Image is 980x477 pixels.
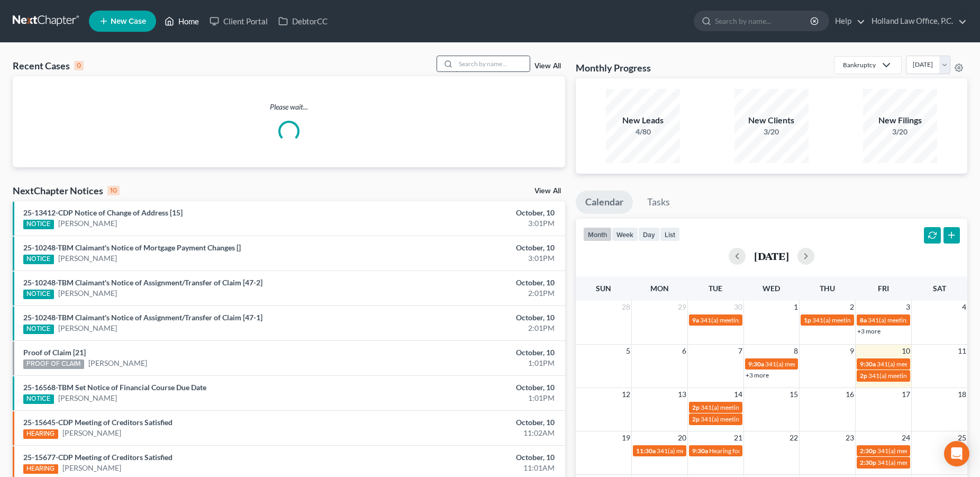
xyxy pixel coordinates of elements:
[385,347,555,358] div: October, 10
[385,253,555,264] div: 3:01PM
[820,284,835,293] span: Thu
[748,360,764,368] span: 9:30a
[957,345,967,357] span: 11
[715,11,812,31] input: Search by name...
[860,316,867,324] span: 8a
[621,388,631,401] span: 12
[23,418,173,427] a: 25-15645-CDP Meeting of Creditors Satisfied
[58,218,117,229] a: [PERSON_NAME]
[709,447,792,455] span: Hearing for [PERSON_NAME]
[625,345,631,357] span: 5
[857,327,881,335] a: +3 more
[23,278,262,287] a: 25-10248-TBM Claimant's Notice of Assignment/Transfer of Claim [47-2]
[746,371,769,379] a: +3 more
[961,301,967,313] span: 4
[957,431,967,444] span: 25
[23,220,54,229] div: NOTICE
[877,458,979,466] span: 341(a) meeting for [PERSON_NAME]
[804,316,811,324] span: 1p
[58,288,117,299] a: [PERSON_NAME]
[23,453,173,462] a: 25-15677-CDP Meeting of Creditors Satisfied
[23,255,54,264] div: NOTICE
[23,464,58,474] div: HEARING
[596,284,611,293] span: Sun
[700,316,802,324] span: 341(a) meeting for [PERSON_NAME]
[793,345,799,357] span: 8
[701,415,803,423] span: 341(a) meeting for [PERSON_NAME]
[944,441,969,466] div: Open Intercom Messenger
[23,290,54,299] div: NOTICE
[62,463,121,473] a: [PERSON_NAME]
[13,184,120,197] div: NextChapter Notices
[660,227,680,241] button: list
[23,429,58,439] div: HEARING
[385,312,555,323] div: October, 10
[58,323,117,334] a: [PERSON_NAME]
[877,447,979,455] span: 341(a) meeting for [PERSON_NAME]
[765,360,867,368] span: 341(a) meeting for [PERSON_NAME]
[863,114,937,127] div: New Filings
[860,447,876,455] span: 2:30p
[763,284,780,293] span: Wed
[385,393,555,403] div: 1:01PM
[13,59,84,72] div: Recent Cases
[692,447,708,455] span: 9:30a
[636,447,656,455] span: 11:30a
[933,284,946,293] span: Sat
[737,345,743,357] span: 7
[734,127,809,137] div: 3/20
[385,358,555,368] div: 1:01PM
[62,428,121,438] a: [PERSON_NAME]
[385,382,555,393] div: October, 10
[606,127,680,137] div: 4/80
[692,415,700,423] span: 2p
[273,12,333,31] a: DebtorCC
[905,301,911,313] span: 3
[866,12,967,31] a: Holland Law Office, P.C.
[534,187,561,195] a: View All
[534,62,561,70] a: View All
[650,284,669,293] span: Mon
[23,359,84,369] div: PROOF OF CLAIM
[13,102,565,112] p: Please wait...
[23,383,206,392] a: 25-16568-TBM Set Notice of Financial Course Due Date
[692,403,700,411] span: 2p
[385,277,555,288] div: October, 10
[23,325,54,334] div: NOTICE
[58,393,117,403] a: [PERSON_NAME]
[576,61,651,74] h3: Monthly Progress
[677,388,687,401] span: 13
[385,463,555,473] div: 11:01AM
[860,372,867,380] span: 2p
[860,360,876,368] span: 9:30a
[733,301,743,313] span: 30
[901,388,911,401] span: 17
[385,288,555,299] div: 2:01PM
[849,345,855,357] span: 9
[385,242,555,253] div: October, 10
[843,60,876,69] div: Bankruptcy
[606,114,680,127] div: New Leads
[812,316,970,324] span: 341(a) meeting for [PERSON_NAME] & [PERSON_NAME]
[788,388,799,401] span: 15
[23,243,241,252] a: 25-10248-TBM Claimant's Notice of Mortgage Payment Changes []
[901,431,911,444] span: 24
[621,431,631,444] span: 19
[878,284,889,293] span: Fri
[385,218,555,229] div: 3:01PM
[877,360,979,368] span: 341(a) meeting for [PERSON_NAME]
[385,208,555,218] div: October, 10
[107,186,120,195] div: 10
[863,127,937,137] div: 3/20
[23,394,54,404] div: NOTICE
[677,301,687,313] span: 29
[734,114,809,127] div: New Clients
[681,345,687,357] span: 6
[23,313,262,322] a: 25-10248-TBM Claimant's Notice of Assignment/Transfer of Claim [47-1]
[159,12,204,31] a: Home
[385,452,555,463] div: October, 10
[733,431,743,444] span: 21
[657,447,759,455] span: 341(a) meeting for [PERSON_NAME]
[23,348,86,357] a: Proof of Claim [21]
[385,323,555,334] div: 2:01PM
